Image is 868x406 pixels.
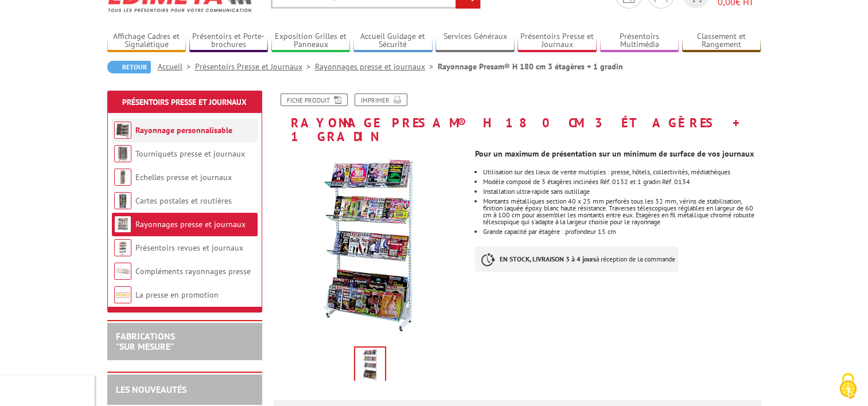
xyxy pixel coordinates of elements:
a: Fiche produit [281,93,348,106]
img: rayonnages_presse_rp1840.jpg [274,149,467,342]
strong: EN STOCK, LIVRAISON 3 à 4 jours [500,255,596,263]
a: Echelles presse et journaux [135,172,232,182]
a: Retour [107,61,151,73]
li: Installation ultra-rapide sans outillage [483,188,761,195]
img: Tourniquets presse et journaux [114,145,131,162]
a: Imprimer [355,93,407,106]
a: Accueil [158,61,195,72]
li: Montants métalliques section 40 x 25 mm perforés tous les 32 mm, vérins de stabilisation, finitio... [483,198,761,225]
img: La presse en promotion [114,286,131,303]
a: Présentoirs Presse et Journaux [195,61,315,72]
a: Cartes postales et routières [135,196,232,206]
button: Cookies (fenêtre modale) [828,367,868,406]
strong: Pour un maximum de présentation sur un minimum de surface de vos journaux [475,149,754,159]
li: Rayonnage Presam® H 180 cm 3 étagères + 1 gradin [438,61,623,72]
li: Utilisation sur des lieux de vente multiples : presse, hôtels, collectivités, médiathèques [483,169,761,175]
a: Présentoirs Presse et Journaux [122,97,247,107]
a: Tourniquets presse et journaux [135,149,245,159]
a: Rayonnage personnalisable [135,125,232,135]
a: Accueil Guidage et Sécurité [353,32,433,50]
a: Présentoirs Presse et Journaux [517,32,597,50]
a: Rayonnages presse et journaux [315,61,438,72]
a: Exposition Grilles et Panneaux [271,32,351,50]
h1: Rayonnage Presam® H 180 cm 3 étagères + 1 gradin [265,93,770,143]
a: Rayonnages presse et journaux [135,219,246,229]
img: Rayonnages presse et journaux [114,216,131,233]
a: Présentoirs revues et journaux [135,243,243,253]
li: Modèle composé de 3 étagères inclinées Réf. 0132 et 1 gradin Réf. 0134 [483,178,761,185]
a: La presse en promotion [135,290,219,300]
p: à réception de la commande [475,247,678,272]
img: Cookies (fenêtre modale) [834,372,862,400]
a: Affichage Cadres et Signalétique [107,32,186,50]
a: LES NOUVEAUTÉS [116,384,186,395]
img: Compléments rayonnages presse [114,263,131,280]
a: Compléments rayonnages presse [135,266,251,276]
img: rayonnages_presse_rp1840.jpg [355,348,385,383]
a: Présentoirs Multimédia [600,32,679,50]
img: Cartes postales et routières [114,192,131,209]
li: Grande capacité par étagère : profondeur 15 cm [483,228,761,235]
a: FABRICATIONS"Sur Mesure" [116,330,175,352]
a: Présentoirs et Porte-brochures [189,32,268,50]
img: Echelles presse et journaux [114,169,131,186]
a: Services Généraux [435,32,515,50]
a: Classement et Rangement [682,32,761,50]
img: Rayonnage personnalisable [114,122,131,139]
img: Présentoirs revues et journaux [114,239,131,256]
